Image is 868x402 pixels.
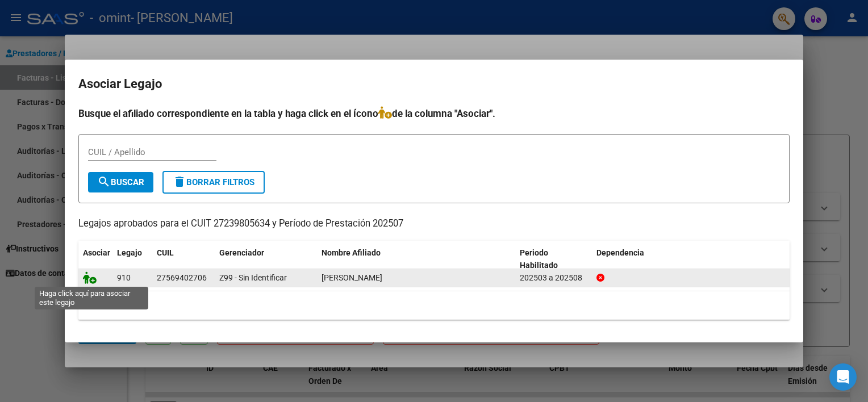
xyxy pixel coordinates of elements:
span: 910 [117,273,131,282]
mat-icon: delete [173,175,186,189]
div: 27569402706 [157,271,207,284]
div: 1 registros [78,291,790,320]
button: Buscar [88,172,153,192]
datatable-header-cell: Nombre Afiliado [317,241,515,278]
span: Legajo [117,248,142,257]
span: CUIL [157,248,174,257]
datatable-header-cell: Legajo [112,241,152,278]
span: Nombre Afiliado [322,248,381,257]
span: Buscar [97,177,144,187]
div: Open Intercom Messenger [829,363,857,391]
datatable-header-cell: Asociar [78,241,112,278]
datatable-header-cell: Periodo Habilitado [515,241,592,278]
h2: Asociar Legajo [78,73,790,95]
datatable-header-cell: Dependencia [592,241,790,278]
span: Dependencia [596,248,644,257]
div: 202503 a 202508 [520,271,587,284]
span: Borrar Filtros [173,177,254,187]
span: Periodo Habilitado [520,248,558,270]
button: Borrar Filtros [162,171,265,194]
span: SALOTTI EMILIA [322,273,382,282]
mat-icon: search [97,175,111,189]
datatable-header-cell: Gerenciador [215,241,317,278]
span: Asociar [83,248,110,257]
datatable-header-cell: CUIL [152,241,215,278]
p: Legajos aprobados para el CUIT 27239805634 y Período de Prestación 202507 [78,217,790,231]
span: Z99 - Sin Identificar [219,273,287,282]
span: Gerenciador [219,248,264,257]
h4: Busque el afiliado correspondiente en la tabla y haga click en el ícono de la columna "Asociar". [78,106,790,121]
